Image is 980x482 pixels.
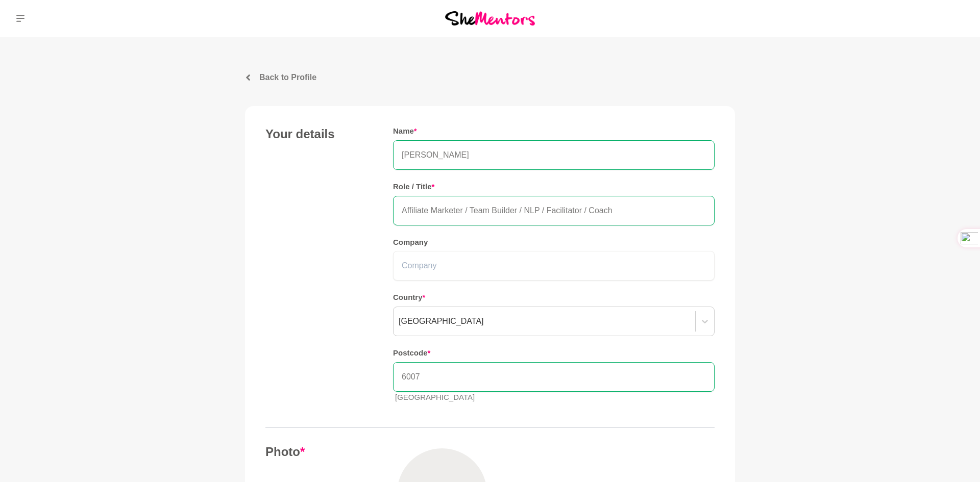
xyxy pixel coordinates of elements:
[265,444,373,460] h4: Photo
[393,182,715,192] h5: Role / Title
[393,126,715,136] h5: Name
[265,126,373,142] h4: Your details
[393,238,715,247] h5: Company
[393,293,715,302] h5: Country
[259,71,316,84] p: Back to Profile
[395,392,715,403] p: [GEOGRAPHIC_DATA]
[399,315,484,327] div: [GEOGRAPHIC_DATA]
[393,140,715,170] input: Name
[445,11,535,25] img: She Mentors Logo
[393,348,715,358] h5: Postcode
[393,196,715,225] input: Role / Title
[393,251,715,281] input: Company
[245,71,735,84] a: Back to Profile
[393,362,715,392] input: Postcode
[943,6,968,31] a: Karla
